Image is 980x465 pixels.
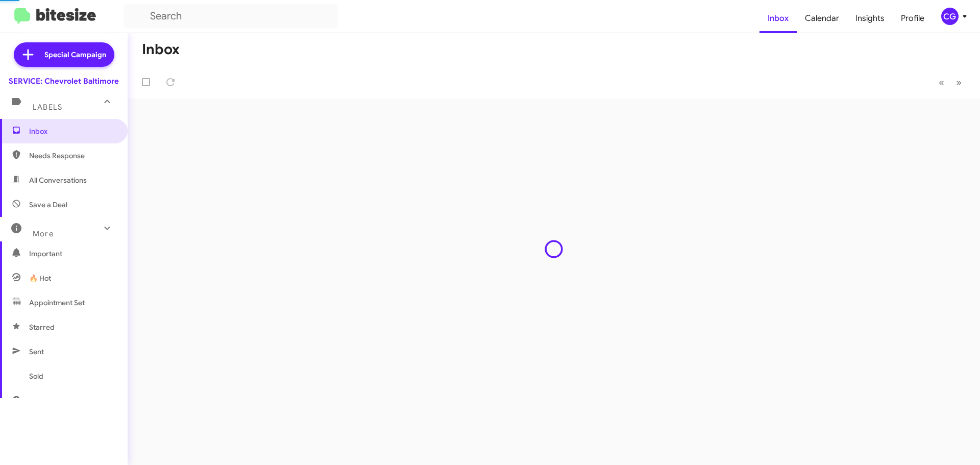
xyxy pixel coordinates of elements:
input: Search [124,4,338,29]
span: More [33,229,54,238]
h1: Inbox [142,41,180,58]
span: Appointment Set [29,298,85,308]
span: Sold [29,371,43,381]
span: Sent [29,347,44,357]
button: Next [950,72,968,93]
span: Sold Responded [29,396,83,406]
span: 🔥 Hot [29,273,51,283]
span: Needs Response [29,151,116,161]
span: Important [29,249,116,259]
span: Labels [33,103,62,112]
a: Special Campaign [14,42,114,67]
span: « [939,76,944,89]
a: Profile [893,4,933,33]
button: Previous [933,72,950,93]
button: CG [933,8,969,25]
div: SERVICE: Chevrolet Baltimore [9,76,119,86]
span: Save a Deal [29,200,67,210]
nav: Page navigation example [933,72,968,93]
a: Insights [847,4,893,33]
a: Inbox [759,4,797,33]
span: » [956,76,962,89]
span: Starred [29,322,55,332]
div: CG [941,8,959,25]
span: Inbox [29,126,116,136]
span: Special Campaign [44,50,106,60]
a: Calendar [797,4,847,33]
span: All Conversations [29,175,87,185]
